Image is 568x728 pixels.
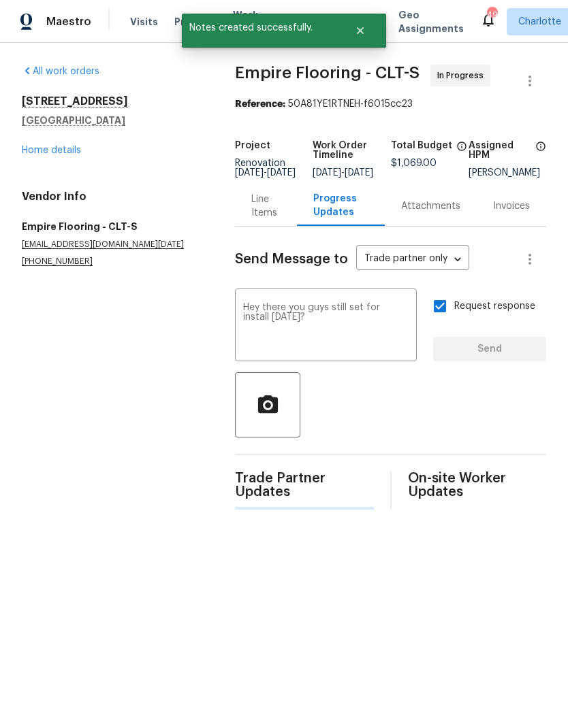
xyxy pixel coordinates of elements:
span: Projects [174,15,217,29]
span: Empire Flooring - CLT-S [235,65,420,81]
span: The total cost of line items that have been proposed by Opendoor. This sum includes line items th... [456,141,467,159]
div: Trade partner only [356,248,469,271]
span: Send Message to [235,252,348,266]
h4: Vendor Info [22,190,202,203]
div: [PERSON_NAME] [469,168,546,178]
span: Maestro [46,15,91,29]
span: Renovation [235,159,296,178]
span: In Progress [437,69,489,82]
span: [DATE] [313,168,341,178]
div: Invoices [493,199,530,213]
span: $1,069.00 [391,159,437,168]
span: [DATE] [267,168,296,178]
span: Charlotte [518,15,561,29]
textarea: Hey there you guys still set for install [DATE]? [243,303,409,350]
span: Trade Partner Updates [235,471,373,499]
span: [DATE] [345,168,373,178]
span: - [313,168,373,178]
h5: Total Budget [391,141,452,150]
span: Notes created successfully. [182,14,338,42]
h5: Project [235,141,270,150]
span: Request response [454,299,535,314]
h5: Assigned HPM [469,141,531,160]
h5: Empire Flooring - CLT-S [22,220,202,233]
a: Home details [22,146,81,155]
span: Visits [130,15,158,29]
div: 50A81YE1RTNEH-f6015cc23 [235,97,546,111]
div: Progress Updates [313,192,368,219]
button: Close [338,17,383,44]
div: Attachments [401,199,460,213]
span: Work Orders [233,8,268,35]
div: 49 [487,8,496,22]
span: On-site Worker Updates [408,471,546,499]
span: The hpm assigned to this work order. [535,141,546,168]
span: [DATE] [235,168,264,178]
a: All work orders [22,67,99,76]
div: Line Items [251,193,281,220]
h5: Work Order Timeline [313,141,390,160]
span: Geo Assignments [398,8,464,35]
span: - [235,168,296,178]
b: Reference: [235,99,285,109]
